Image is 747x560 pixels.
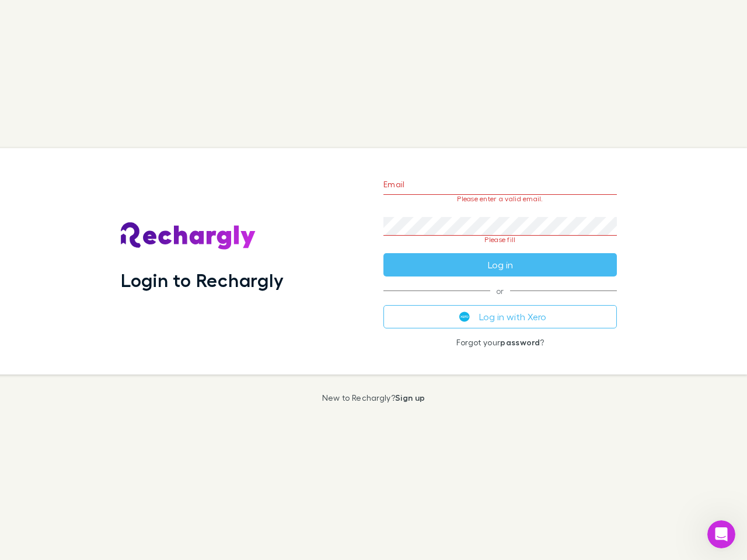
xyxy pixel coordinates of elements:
[707,520,735,548] iframe: Intercom live chat
[322,393,425,402] p: New to Rechargly?
[459,311,470,322] img: Xero's logo
[383,253,617,276] button: Log in
[121,222,256,250] img: Rechargly's Logo
[395,393,425,402] a: Sign up
[383,236,617,244] p: Please fill
[121,269,284,291] h1: Login to Rechargly
[383,338,617,347] p: Forgot your ?
[500,337,540,347] a: password
[383,305,617,328] button: Log in with Xero
[383,290,617,291] span: or
[383,195,617,203] p: Please enter a valid email.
